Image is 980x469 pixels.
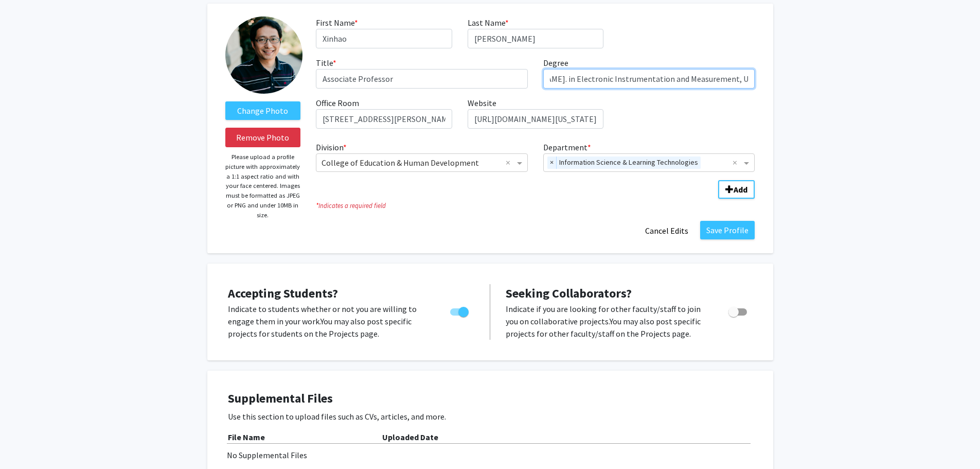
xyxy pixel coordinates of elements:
span: Clear all [733,157,741,169]
span: Information Science & Learning Technologies [557,157,701,169]
b: File Name [228,432,265,442]
p: Indicate to students whether or not you are willing to engage them in your work. You may also pos... [228,303,431,340]
h4: Supplemental Files [228,391,753,406]
span: Seeking Collaborators? [506,285,632,301]
div: Toggle [724,303,753,318]
label: Website [468,97,496,109]
img: Profile Picture [225,16,302,94]
button: Cancel Edits [638,221,695,240]
div: Division [308,141,536,172]
label: First Name [316,16,358,29]
div: Department [536,141,763,172]
span: Accepting Students? [228,285,338,301]
button: Remove Photo [225,128,301,147]
span: Clear all [506,157,514,169]
div: No Supplemental Files [227,449,754,461]
b: Uploaded Date [382,432,438,442]
div: Toggle [446,303,474,318]
label: Title [316,57,336,69]
p: Use this section to upload files such as CVs, articles, and more. [228,410,753,423]
iframe: Chat [8,423,44,461]
button: Add Division/Department [718,180,755,199]
span: × [547,157,557,169]
p: Indicate if you are looking for other faculty/staff to join you on collaborative projects. You ma... [506,303,709,340]
ng-select: Department [543,153,755,172]
label: Last Name [468,16,509,29]
ng-select: Division [316,153,528,172]
b: Add [734,184,747,195]
label: Degree [543,57,568,69]
label: ChangeProfile Picture [225,101,301,120]
label: Office Room [316,97,359,109]
i: Indicates a required field [316,201,755,211]
button: Save Profile [700,221,755,239]
p: Please upload a profile picture with approximately a 1:1 aspect ratio and with your face centered... [225,152,301,220]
